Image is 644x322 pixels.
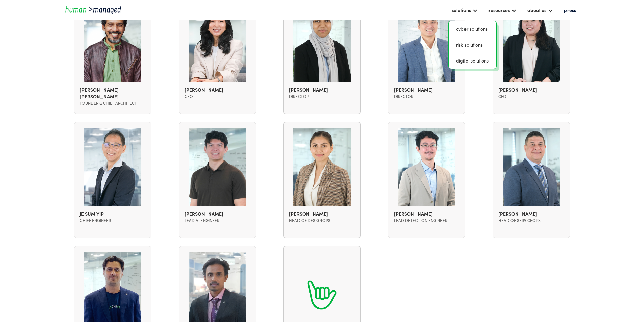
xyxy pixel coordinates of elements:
div: solutions [448,4,481,16]
a: home [65,5,125,15]
a: risk solutions [451,40,494,50]
div: CEO [185,93,251,100]
div: resources [488,6,510,14]
div: director [289,93,355,100]
div: Founder & Chief Architect [80,100,146,106]
div: Lead AI Engineer [185,217,251,224]
div: [PERSON_NAME] [394,210,460,217]
a: digital solutions [451,55,494,66]
div: Director [394,93,460,100]
div: Chief Engineer [80,217,146,224]
div: lead detection engineer [394,217,460,224]
a: press [560,4,579,16]
div: Je Sum Yip [80,210,146,217]
div: CFO [498,93,564,100]
div: resources [485,4,520,16]
div: [PERSON_NAME] [185,86,251,93]
div: [PERSON_NAME] [185,210,251,217]
div: [PERSON_NAME] [498,210,564,217]
div: about us [524,4,556,16]
div: [PERSON_NAME] [289,210,355,217]
div: solutions [452,6,471,14]
div: Head of ServiceOps [498,217,564,224]
a: Cyber solutions [451,24,494,34]
div: [PERSON_NAME] [498,86,564,93]
div: about us [527,6,546,14]
div: Head of designops [289,217,355,224]
div: [PERSON_NAME] [PERSON_NAME] [80,86,146,100]
div: [PERSON_NAME] [289,86,355,93]
div: [PERSON_NAME] [394,86,460,93]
